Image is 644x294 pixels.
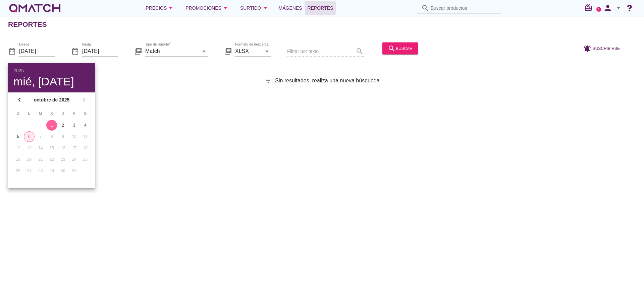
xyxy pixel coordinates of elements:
[305,1,336,15] a: Reportes
[388,44,413,52] div: buscar
[134,47,142,55] i: library_books
[275,77,379,85] span: Sin resultados, realiza una nueva búsqueda
[200,47,208,55] i: arrow_drop_down
[58,120,68,131] button: 2
[46,108,57,119] th: X
[264,77,272,85] i: filter_list
[421,4,429,12] i: search
[593,45,620,51] span: Suscribirse
[46,122,57,128] div: 1
[69,122,79,128] div: 3
[82,46,118,56] input: hasta
[185,4,229,12] div: Promociones
[24,108,34,119] th: L
[578,42,625,54] button: Suscribirse
[80,122,91,128] div: 4
[221,4,229,12] i: arrow_drop_down
[8,47,16,55] i: date_range
[180,1,235,15] button: Promociones
[261,4,269,12] i: arrow_drop_down
[19,46,55,56] input: Desde
[35,108,46,119] th: M
[69,120,79,131] button: 3
[431,3,498,13] input: Buscar productos
[308,4,333,12] span: Reportes
[8,1,62,15] a: white-qmatch-logo
[69,108,79,119] th: V
[277,4,302,12] span: Imágenes
[140,1,180,15] button: Precios
[263,47,271,55] i: arrow_drop_down
[275,1,305,15] a: Imágenes
[382,42,418,54] button: buscar
[13,76,90,87] div: mié, [DATE]
[13,134,23,140] div: 5
[145,46,199,56] input: Tipo de reporte*
[24,134,34,140] div: 6
[13,131,23,142] button: 5
[235,1,275,15] button: Surtido
[583,44,593,52] i: notifications_active
[235,46,262,56] input: Formato de descarga
[584,4,595,12] i: redeem
[13,108,23,119] th: D
[596,7,601,12] a: 2
[25,96,78,103] strong: octubre de 2025
[224,47,232,55] i: library_books
[601,3,614,13] i: person
[58,122,68,128] div: 2
[71,47,79,55] i: date_range
[13,68,90,73] div: 2025
[146,4,175,12] div: Precios
[80,120,91,131] button: 4
[46,120,57,131] button: 1
[15,96,23,104] i: chevron_left
[24,131,35,142] button: 6
[240,4,269,12] div: Surtido
[598,8,600,11] text: 2
[167,4,175,12] i: arrow_drop_down
[614,4,623,12] i: arrow_drop_down
[58,108,68,119] th: J
[388,44,396,52] i: search
[8,19,47,30] h2: Reportes
[80,108,91,119] th: S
